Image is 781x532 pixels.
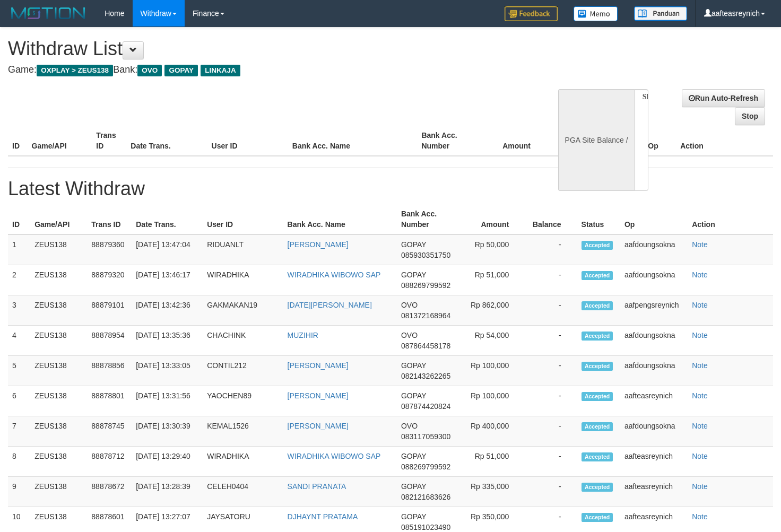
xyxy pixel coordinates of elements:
[203,295,283,326] td: GAKMAKAN19
[30,447,87,477] td: ZEUS138
[132,477,203,507] td: [DATE] 13:28:39
[692,482,708,491] a: Note
[30,416,87,447] td: ZEUS138
[582,332,613,341] span: Accepted
[201,65,240,76] span: LINKAJA
[464,295,525,326] td: Rp 862,000
[8,178,773,199] h1: Latest Withdraw
[30,326,87,356] td: ZEUS138
[620,295,688,326] td: aafpengsreynich
[401,251,450,259] span: 085930351750
[203,447,283,477] td: WIRADHIKA
[582,452,613,461] span: Accepted
[692,361,708,370] a: Note
[288,240,349,249] a: [PERSON_NAME]
[525,447,577,477] td: -
[525,265,577,295] td: -
[30,356,87,386] td: ZEUS138
[87,234,132,265] td: 88879360
[620,386,688,416] td: aafteasreynich
[132,326,203,356] td: [DATE] 13:35:36
[8,126,28,156] th: ID
[283,204,397,234] th: Bank Acc. Name
[577,204,620,234] th: Status
[8,477,30,507] td: 9
[288,126,418,156] th: Bank Acc. Name
[464,416,525,447] td: Rp 400,000
[397,204,464,234] th: Bank Acc. Number
[582,271,613,280] span: Accepted
[8,38,510,59] h1: Withdraw List
[87,416,132,447] td: 88878745
[132,386,203,416] td: [DATE] 13:31:56
[620,356,688,386] td: aafdoungsokna
[401,482,426,491] span: GOPAY
[525,295,577,326] td: -
[288,361,349,370] a: [PERSON_NAME]
[620,326,688,356] td: aafdoungsokna
[692,391,708,400] a: Note
[132,447,203,477] td: [DATE] 13:29:40
[30,265,87,295] td: ZEUS138
[8,326,30,356] td: 4
[582,241,613,250] span: Accepted
[692,512,708,521] a: Note
[620,204,688,234] th: Op
[126,126,207,156] th: Date Trans.
[620,477,688,507] td: aafteasreynich
[132,204,203,234] th: Date Trans.
[8,416,30,447] td: 7
[30,234,87,265] td: ZEUS138
[525,326,577,356] td: -
[288,512,358,521] a: DJHAYNT PRATAMA
[401,512,426,521] span: GOPAY
[132,356,203,386] td: [DATE] 13:33:05
[401,402,450,411] span: 087874420824
[203,477,283,507] td: CELEH0404
[30,386,87,416] td: ZEUS138
[87,356,132,386] td: 88878856
[582,392,613,401] span: Accepted
[30,204,87,234] th: Game/API
[401,361,426,370] span: GOPAY
[620,416,688,447] td: aafdoungsokna
[582,301,613,310] span: Accepted
[525,386,577,416] td: -
[464,386,525,416] td: Rp 100,000
[692,422,708,430] a: Note
[735,107,765,125] a: Stop
[464,234,525,265] td: Rp 50,000
[8,265,30,295] td: 2
[644,126,676,156] th: Op
[288,422,349,430] a: [PERSON_NAME]
[37,65,113,76] span: OXPLAY > ZEUS138
[8,204,30,234] th: ID
[620,447,688,477] td: aafteasreynich
[525,234,577,265] td: -
[464,265,525,295] td: Rp 51,000
[692,271,708,279] a: Note
[682,89,765,107] a: Run Auto-Refresh
[30,477,87,507] td: ZEUS138
[482,126,546,156] th: Amount
[558,89,635,191] div: PGA Site Balance /
[203,386,283,416] td: YAOCHEN89
[87,265,132,295] td: 88879320
[401,391,426,400] span: GOPAY
[203,204,283,234] th: User ID
[574,6,618,21] img: Button%20Memo.svg
[525,356,577,386] td: -
[464,204,525,234] th: Amount
[692,240,708,249] a: Note
[203,265,283,295] td: WIRADHIKA
[692,452,708,460] a: Note
[137,65,162,76] span: OVO
[525,477,577,507] td: -
[132,416,203,447] td: [DATE] 13:30:39
[401,432,450,441] span: 083117059300
[620,234,688,265] td: aafdoungsokna
[582,422,613,431] span: Accepted
[401,463,450,471] span: 088269799592
[288,482,346,491] a: SANDI PRANATA
[417,126,482,156] th: Bank Acc. Number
